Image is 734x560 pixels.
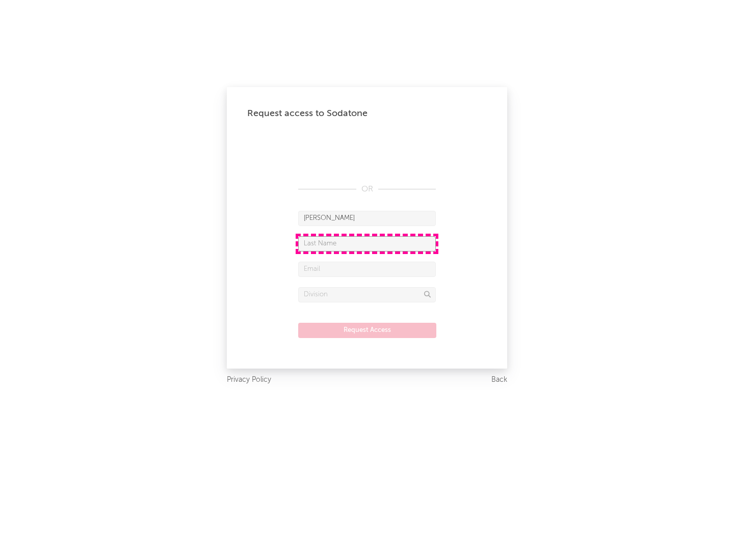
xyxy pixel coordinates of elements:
input: Last Name [298,236,436,251]
div: Request access to Sodatone [247,107,487,120]
input: Division [298,287,436,302]
button: Request Access [298,323,436,338]
a: Privacy Policy [227,374,271,386]
input: First Name [298,211,436,226]
div: OR [298,183,436,195]
a: Back [491,374,507,386]
input: Email [298,262,436,277]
